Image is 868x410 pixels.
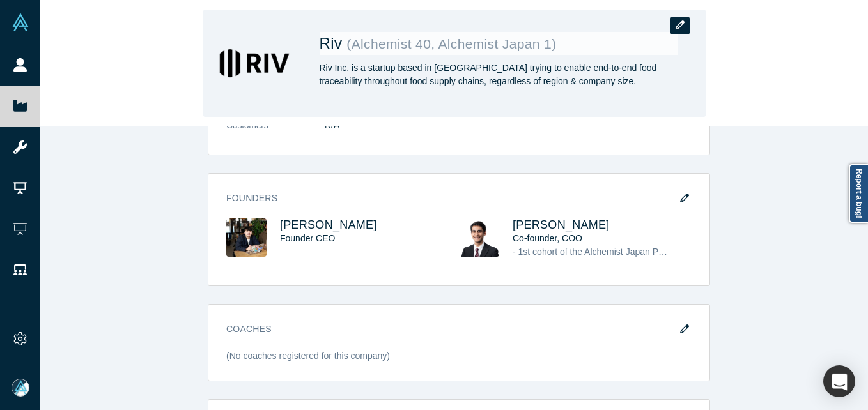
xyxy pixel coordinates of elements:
div: Riv Inc. is a startup based in [GEOGRAPHIC_DATA] trying to enable end-to-end food traceability th... [320,61,678,88]
dt: Customers [226,119,325,146]
span: Co-founder, COO [513,233,582,243]
small: ( Alchemist 40, Alchemist Japan 1 ) [346,36,556,51]
span: Riv [320,34,347,52]
a: Report a bug! [849,164,868,223]
a: [PERSON_NAME] [280,218,377,231]
h3: Founders [226,192,674,205]
img: Arjun Sharma's Profile Image [459,218,499,257]
img: Mia Scott's Account [12,379,29,397]
h3: Coaches [226,323,674,336]
span: Founder CEO [280,233,335,243]
div: (No coaches registered for this company) [226,349,692,372]
img: Alchemist Vault Logo [12,13,29,31]
img: Riv's Logo [212,19,302,108]
a: [PERSON_NAME] [513,218,610,231]
img: Ikkei Uemura's Profile Image [226,218,267,257]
